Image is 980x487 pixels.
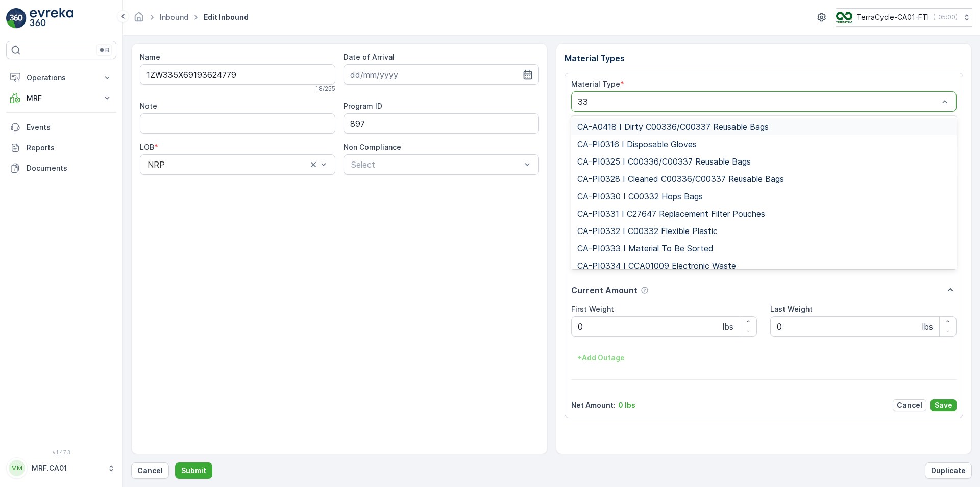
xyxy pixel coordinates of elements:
[6,117,116,137] a: Events
[856,12,929,22] p: TerraCycle-CA01-FTI
[571,284,638,296] p: Current Amount
[723,320,733,333] p: lbs
[641,286,649,294] div: Help Tooltip Icon
[351,158,521,171] p: Select
[32,463,102,473] p: MRF.CA01
[9,460,25,476] div: MM
[577,244,714,253] span: CA-PI0333 I Material To Be Sorted
[137,466,163,476] p: Cancel
[577,122,769,131] span: CA-A0418 I Dirty C00336/C00337 Reusable Bags
[6,158,116,178] a: Documents
[99,46,109,54] p: ⌘B
[933,13,958,21] p: ( -05:00 )
[27,122,112,132] p: Events
[344,64,539,85] input: dd/mm/yyyy
[577,192,703,201] span: CA-PI0330 I C00332 Hops Bags
[571,80,620,88] label: Material Type
[6,67,116,88] button: Operations
[577,174,784,183] span: CA-PI0328 I Cleaned C00336/C00337 Reusable Bags
[577,209,765,218] span: CA-PI0331 I C27647 Replacement Filter Pouches
[27,93,96,103] p: MRF
[922,320,933,333] p: lbs
[836,8,972,27] button: TerraCycle-CA01-FTI(-05:00)
[27,163,112,173] p: Documents
[571,305,614,313] label: First Weight
[202,12,251,22] span: Edit Inbound
[6,449,116,455] span: v 1.47.3
[571,400,616,410] p: Net Amount :
[618,400,635,410] p: 0 lbs
[925,462,972,479] button: Duplicate
[160,13,188,21] a: Inbound
[140,143,154,151] label: LOB
[897,400,922,410] p: Cancel
[577,157,751,166] span: CA-PI0325 I C00336/C00337 Reusable Bags
[930,399,957,411] button: Save
[344,53,395,61] label: Date of Arrival
[577,226,718,236] span: CA-PI0332 I C00332 Flexible Plastic
[140,102,157,110] label: Note
[6,457,116,479] button: MMMRF.CA01
[571,350,631,366] button: +Add Outage
[836,12,852,23] img: TC_BVHiTW6.png
[935,400,952,410] p: Save
[577,140,697,149] span: CA-PI0316 I Disposable Gloves
[6,88,116,108] button: MRF
[181,466,206,476] p: Submit
[577,261,736,270] span: CA-PI0334 I CCA01009 Electronic Waste
[344,143,401,151] label: Non Compliance
[770,305,813,313] label: Last Weight
[315,85,335,93] p: 18 / 255
[6,137,116,158] a: Reports
[27,73,96,83] p: Operations
[27,143,112,153] p: Reports
[6,8,27,29] img: logo
[931,466,966,476] p: Duplicate
[577,353,625,363] p: + Add Outage
[565,52,964,64] p: Material Types
[133,15,144,24] a: Homepage
[140,53,160,61] label: Name
[893,399,926,411] button: Cancel
[175,462,212,479] button: Submit
[131,462,169,479] button: Cancel
[344,102,382,110] label: Program ID
[30,8,73,29] img: logo_light-DOdMpM7g.png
